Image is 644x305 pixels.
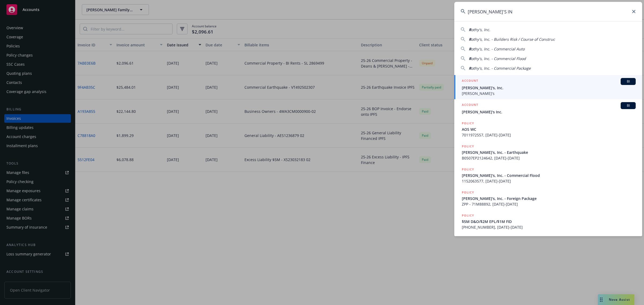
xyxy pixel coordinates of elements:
span: BI [623,79,634,84]
span: R [469,66,471,71]
h5: POLICY [462,167,474,172]
a: POLICY[PERSON_NAME]'s, Inc. - EarthquakeB0507EP2124642, [DATE]-[DATE] [454,141,642,164]
span: R [469,46,471,51]
h5: ACCOUNT [462,102,478,109]
h5: POLICY [462,121,474,126]
span: [PERSON_NAME]'s Inc. [462,109,636,115]
span: [PERSON_NAME]'s [462,91,636,96]
a: POLICY[PERSON_NAME]'s, Inc. - Foreign PackageZPP - 71M88892, [DATE]-[DATE] [454,187,642,210]
span: [PERSON_NAME]'s, Inc. [462,85,636,91]
span: [PERSON_NAME]'s, Inc. - Earthquake [462,150,636,155]
h5: POLICY [462,144,474,149]
span: B0507EP2124642, [DATE]-[DATE] [462,155,636,161]
span: R [469,56,471,61]
span: othy's, Inc. - Commercial Auto [471,46,525,51]
span: R [469,37,471,42]
a: POLICYAOS WC7011972557, [DATE]-[DATE] [454,118,642,141]
span: ZPP - 71M88892, [DATE]-[DATE] [462,201,636,207]
a: POLICY[PERSON_NAME]'s, Inc. - Commercial Flood1152063577, [DATE]-[DATE] [454,164,642,187]
span: othy's, Inc. - Commercial Package [471,66,531,71]
span: R [469,27,471,32]
span: othy's, Inc. - Builders Risk / Course of Construc [471,37,555,42]
span: othy's, Inc. - Commercial Flood [471,56,526,61]
h5: POLICY [462,213,474,218]
span: othy's, Inc. [471,27,490,32]
span: [PHONE_NUMBER], [DATE]-[DATE] [462,224,636,230]
span: 7011972557, [DATE]-[DATE] [462,132,636,138]
h5: ACCOUNT [462,78,478,84]
h5: POLICY [462,190,474,195]
a: ACCOUNTBI[PERSON_NAME]'s, Inc.[PERSON_NAME]'s [454,75,642,99]
span: BI [623,103,634,108]
span: [PERSON_NAME]'s, Inc. - Foreign Package [462,196,636,201]
a: ACCOUNTBI[PERSON_NAME]'s Inc. [454,99,642,118]
span: AOS WC [462,127,636,132]
span: 1152063577, [DATE]-[DATE] [462,178,636,184]
span: [PERSON_NAME]'s, Inc. - Commercial Flood [462,173,636,178]
input: Search... [454,2,642,21]
a: POLICY$5M D&O/$2M EPL/$1M FID[PHONE_NUMBER], [DATE]-[DATE] [454,210,642,233]
span: $5M D&O/$2M EPL/$1M FID [462,219,636,224]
